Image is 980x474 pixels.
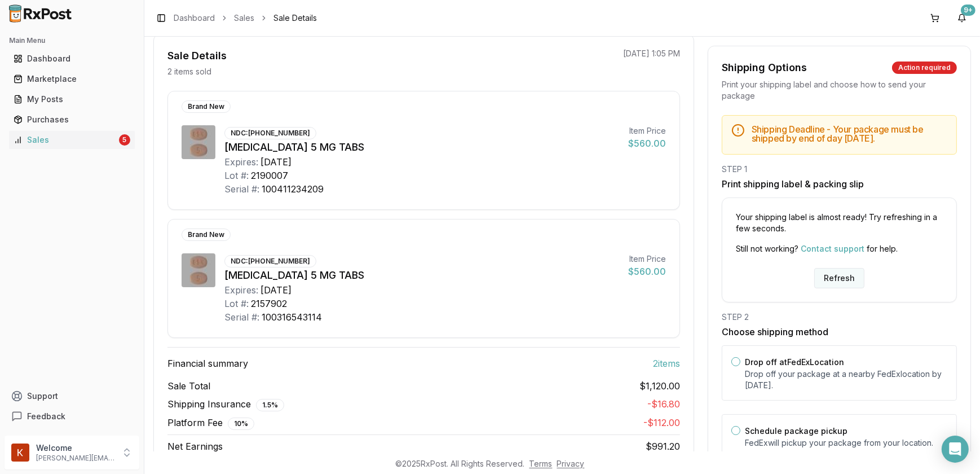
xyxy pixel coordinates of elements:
div: STEP 2 [722,311,957,323]
button: My Posts [5,90,139,108]
button: Purchases [5,111,139,129]
div: Shipping Options [722,60,807,76]
label: Drop off at FedEx Location [745,357,844,367]
img: Eliquis 5 MG TABS [182,125,215,159]
div: My Posts [14,94,130,105]
div: [DATE] [261,155,292,169]
div: NDC: [PHONE_NUMBER] [224,127,316,139]
a: Terms [529,459,553,468]
button: Support [5,386,139,406]
div: 100316543114 [262,310,322,324]
p: Drop off your package at a nearby FedEx location by [DATE] . [745,368,947,391]
span: Net Earnings [167,440,223,453]
span: $991.20 [646,441,680,452]
button: Refresh [814,268,864,288]
div: Dashboard [14,53,130,64]
a: Dashboard [9,49,135,69]
div: Sale Details [167,48,227,64]
div: 10 % [228,418,254,430]
a: Privacy [557,459,585,468]
div: [MEDICAL_DATA] 5 MG TABS [224,139,619,155]
div: Expires: [224,283,258,297]
div: Item Price [628,253,666,265]
span: Feedback [27,411,65,422]
div: 5 [119,134,130,146]
div: Marketplace [14,73,130,85]
p: Welcome [36,442,114,454]
img: Eliquis 5 MG TABS [182,253,215,287]
label: Schedule package pickup [745,426,847,436]
div: Item Price [628,125,666,137]
div: Print your shipping label and choose how to send your package [722,79,957,102]
span: $1,120.00 [639,379,680,393]
div: Serial #: [224,182,259,196]
div: $560.00 [628,265,666,278]
div: Purchases [14,114,130,125]
div: Open Intercom Messenger [942,436,969,463]
p: Your shipping label is almost ready! Try refreshing in a few seconds. [736,212,943,234]
div: 9+ [961,5,975,16]
div: Action required [892,62,957,74]
div: $560.00 [628,137,666,150]
div: Serial #: [224,310,259,324]
p: 2 items sold [167,66,211,77]
button: Marketplace [5,70,139,88]
div: Lot #: [224,297,249,310]
nav: breadcrumb [174,12,317,24]
div: 100411234209 [262,182,324,196]
img: User avatar [11,444,29,462]
span: Platform Fee [167,416,254,430]
span: Shipping Insurance [167,397,284,411]
div: Brand New [182,100,231,113]
span: - $112.00 [643,417,680,428]
span: Sale Details [273,12,317,24]
div: 2190007 [251,169,288,182]
button: Dashboard [5,50,139,68]
a: Purchases [9,109,135,130]
div: NDC: [PHONE_NUMBER] [224,255,316,267]
span: - $16.80 [647,398,680,410]
p: [PERSON_NAME][EMAIL_ADDRESS][DOMAIN_NAME] [36,454,114,463]
h2: Main Menu [9,36,135,45]
button: 9+ [953,9,971,27]
button: Sales5 [5,131,139,149]
div: Sales [14,134,117,146]
h3: Choose shipping method [722,325,957,339]
div: 2157902 [251,297,287,310]
p: [DATE] 1:05 PM [623,48,680,59]
span: Sale Total [167,379,210,393]
a: Marketplace [9,69,135,89]
a: Sales5 [9,130,135,150]
div: 1.5 % [256,399,284,411]
a: Dashboard [174,12,215,24]
a: My Posts [9,89,135,109]
h5: Shipping Deadline - Your package must be shipped by end of day [DATE] . [752,125,947,143]
h3: Print shipping label & packing slip [722,177,957,191]
div: STEP 1 [722,164,957,175]
img: RxPost Logo [5,5,77,23]
span: Financial summary [167,357,248,370]
p: Still not working? for help. [736,243,943,254]
div: Brand New [182,229,231,241]
div: Expires: [224,155,258,169]
div: [MEDICAL_DATA] 5 MG TABS [224,267,619,283]
button: Feedback [5,406,139,427]
a: Sales [234,12,254,24]
div: [DATE] [261,283,292,297]
span: 2 item s [653,357,680,370]
div: Lot #: [224,169,249,182]
p: FedEx will pickup your package from your location. [745,437,947,449]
